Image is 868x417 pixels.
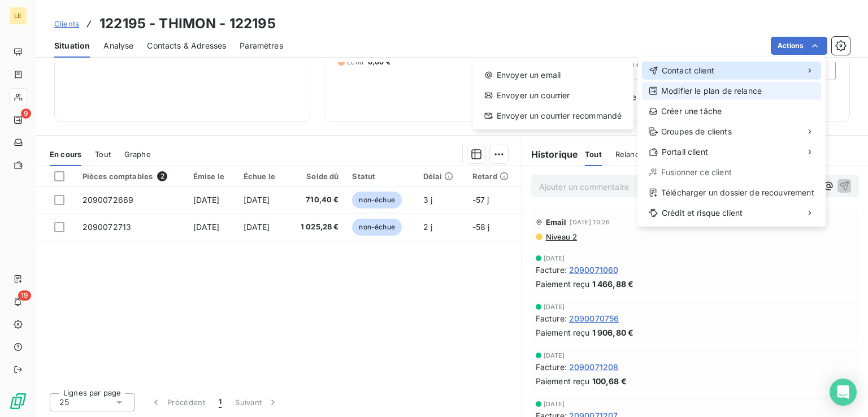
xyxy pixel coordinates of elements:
[662,65,714,76] span: Contact client
[642,163,821,181] div: Fusionner ce client
[478,107,629,125] div: Envoyer un courrier recommandé
[642,82,821,100] div: Modifier le plan de relance
[661,126,732,137] span: Groupes de clients
[642,102,821,120] div: Créer une tâche
[662,207,743,219] span: Crédit et risque client
[642,184,821,202] div: Télécharger un dossier de recouvrement
[662,146,708,158] span: Portail client
[478,86,629,105] div: Envoyer un courrier
[637,57,826,227] div: Actions
[478,66,629,84] div: Envoyer un email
